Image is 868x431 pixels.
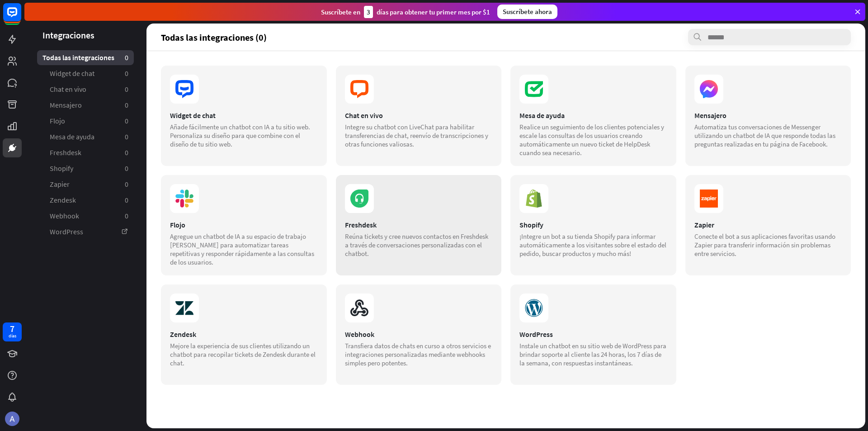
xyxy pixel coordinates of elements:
[50,195,76,204] font: Zendesk
[519,232,666,258] font: ¡Integre un bot a su tienda Shopify para informar automáticamente a los visitantes sobre el estad...
[125,148,128,157] font: 0
[37,66,134,81] a: Widget de chat 0
[170,111,216,120] font: Widget de chat
[125,164,128,173] font: 0
[125,132,128,141] font: 0
[37,98,134,113] a: Mensajero 0
[50,148,81,157] font: Freshdesk
[345,123,488,148] font: Integre su chatbot con LiveChat para habilitar transferencias de chat, reenvío de transcripciones...
[367,8,370,16] font: 3
[345,111,383,120] font: Chat en vivo
[125,195,128,204] font: 0
[50,180,70,189] font: Zapier
[50,85,86,94] font: Chat en vivo
[37,177,134,192] a: Zapier 0
[694,220,714,229] font: Zapier
[125,85,128,94] font: 0
[345,232,488,258] font: Reúna tickets y cree nuevos contactos en Freshdesk a través de conversaciones personalizadas con ...
[50,100,82,109] font: Mensajero
[37,129,134,144] a: Mesa de ayuda 0
[10,323,14,334] font: 7
[503,7,552,16] font: Suscríbete ahora
[37,161,134,176] a: Shopify 0
[161,32,267,43] font: Todas las integraciones (0)
[125,53,128,62] font: 0
[37,208,134,223] a: Webhook 0
[519,220,543,229] font: Shopify
[170,123,310,148] font: Añade fácilmente un chatbot con IA a tu sitio web. Personaliza su diseño para que combine con el ...
[37,82,134,97] a: Chat en vivo 0
[170,232,314,266] font: Agregue un chatbot de IA a su espacio de trabajo [PERSON_NAME] para automatizar tareas repetitiva...
[519,111,565,120] font: Mesa de ayuda
[125,211,128,220] font: 0
[345,341,491,367] font: Transfiera datos de chats en curso a otros servicios e integraciones personalizadas mediante webh...
[50,164,73,173] font: Shopify
[50,211,79,220] font: Webhook
[50,69,94,78] font: Widget de chat
[50,116,65,125] font: Flojo
[170,330,196,339] font: Zendesk
[694,111,726,120] font: Mensajero
[519,341,666,367] font: Instale un chatbot en su sitio web de WordPress para brindar soporte al cliente las 24 horas, los...
[7,4,34,31] button: Abrir el widget de chat LiveChat
[694,232,835,258] font: Conecte el bot a sus aplicaciones favoritas usando Zapier para transferir información sin problem...
[345,220,377,229] font: Freshdesk
[50,132,94,141] font: Mesa de ayuda
[170,220,185,229] font: Flojo
[37,114,134,128] a: Flojo 0
[37,224,134,239] a: WordPress
[170,341,316,367] font: Mejore la experiencia de sus clientes utilizando un chatbot para recopilar tickets de Zendesk dur...
[125,69,128,78] font: 0
[125,116,128,125] font: 0
[42,29,94,41] font: Integraciones
[125,180,128,189] font: 0
[9,333,16,339] font: días
[377,8,490,16] font: días para obtener tu primer mes por $1
[321,8,360,16] font: Suscríbete en
[694,123,835,148] font: Automatiza tus conversaciones de Messenger utilizando un chatbot de IA que responde todas las pre...
[37,145,134,160] a: Freshdesk 0
[3,322,22,341] a: 7 días
[37,193,134,208] a: Zendesk 0
[50,227,83,236] font: WordPress
[519,330,553,339] font: WordPress
[125,100,128,109] font: 0
[519,123,664,157] font: Realice un seguimiento de los clientes potenciales y escale las consultas de los usuarios creando...
[42,53,114,62] font: Todas las integraciones
[345,330,374,339] font: Webhook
